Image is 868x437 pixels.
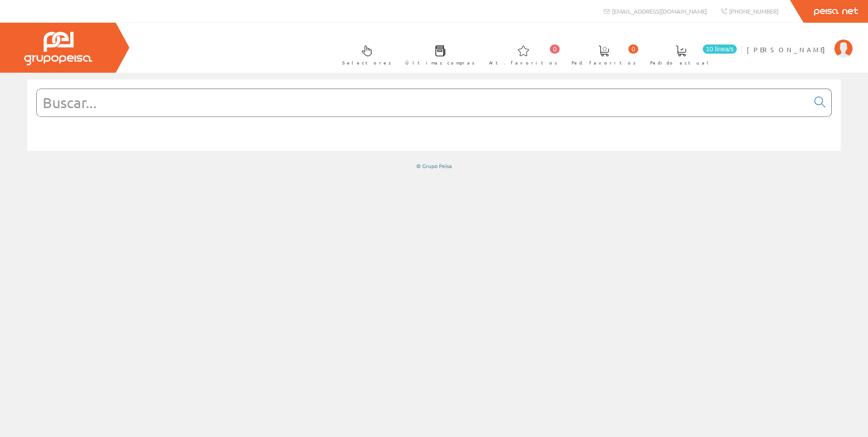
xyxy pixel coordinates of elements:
span: Ped. favoritos [572,58,636,67]
a: 10 línea/s Pedido actual [641,38,739,71]
span: 0 [550,45,560,54]
span: Selectores [342,58,391,67]
a: Últimas compras [396,38,479,71]
span: [PERSON_NAME] [747,45,830,54]
span: Pedido actual [650,58,712,67]
span: [PHONE_NUMBER] [729,7,779,15]
span: Últimas compras [405,58,475,67]
a: [PERSON_NAME] [747,38,853,46]
span: Art. favoritos [489,58,557,67]
input: Buscar... [37,89,809,116]
img: Grupo Peisa [24,32,92,65]
span: 0 [628,45,638,54]
span: 10 línea/s [703,45,737,54]
span: [EMAIL_ADDRESS][DOMAIN_NAME] [612,7,707,15]
a: Selectores [333,38,396,71]
div: © Grupo Peisa [27,162,841,170]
